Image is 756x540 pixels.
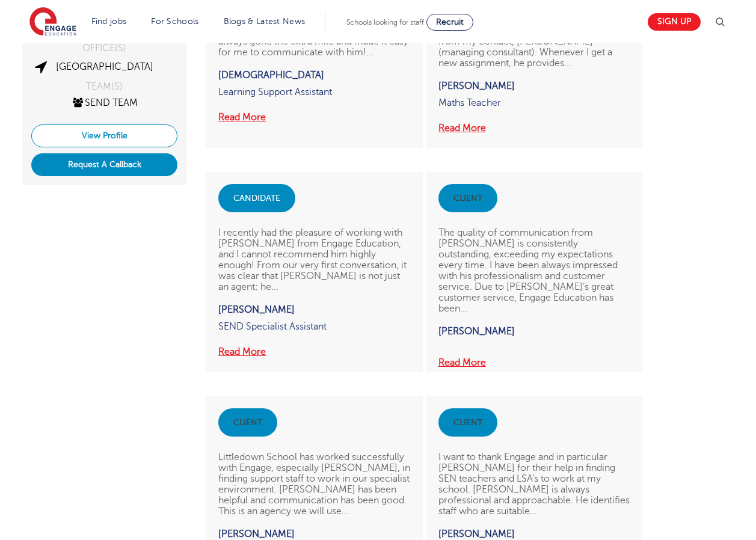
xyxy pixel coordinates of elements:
[218,529,410,539] p: [PERSON_NAME]
[453,417,482,428] li: client
[29,7,76,37] img: Engage Education
[218,321,410,344] p: SEND Specialist Assistant
[648,13,701,31] a: Sign up
[218,437,410,529] p: Littledown School has worked successfully with Engage, especially [PERSON_NAME], in finding suppo...
[346,18,424,26] span: Schools looking for staff
[438,326,630,337] p: [PERSON_NAME]
[224,17,306,26] a: Blogs & Latest News
[438,81,630,91] p: [PERSON_NAME]
[438,437,630,529] p: I want to thank Engage and in particular [PERSON_NAME] for their help in finding SEN teachers and...
[438,529,630,539] p: [PERSON_NAME]
[218,109,266,125] button: Read More
[438,120,486,136] button: Read More
[31,124,177,147] a: View Profile
[426,14,473,31] a: Recruit
[31,82,177,91] div: TEAM(S)
[218,212,410,304] p: I recently had the pleasure of working with [PERSON_NAME] from Engage Education, and I cannot rec...
[438,212,630,326] p: The quality of communication from [PERSON_NAME] is consistently outstanding, exceeding my expecta...
[233,417,262,428] li: client
[233,193,280,203] li: candidate
[453,193,482,203] li: client
[31,153,177,176] button: Request A Callback
[436,17,464,26] span: Recruit
[218,344,266,360] button: Read More
[31,43,177,53] div: OFFICE(S)
[438,355,486,370] button: Read More
[218,304,410,315] p: [PERSON_NAME]
[151,17,198,26] a: For Schools
[218,70,410,81] p: [DEMOGRAPHIC_DATA]
[218,87,410,109] p: Learning Support Assistant
[91,17,127,26] a: Find jobs
[71,97,138,108] a: SEND Team
[438,97,630,120] p: Maths Teacher
[56,61,153,72] a: [GEOGRAPHIC_DATA]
